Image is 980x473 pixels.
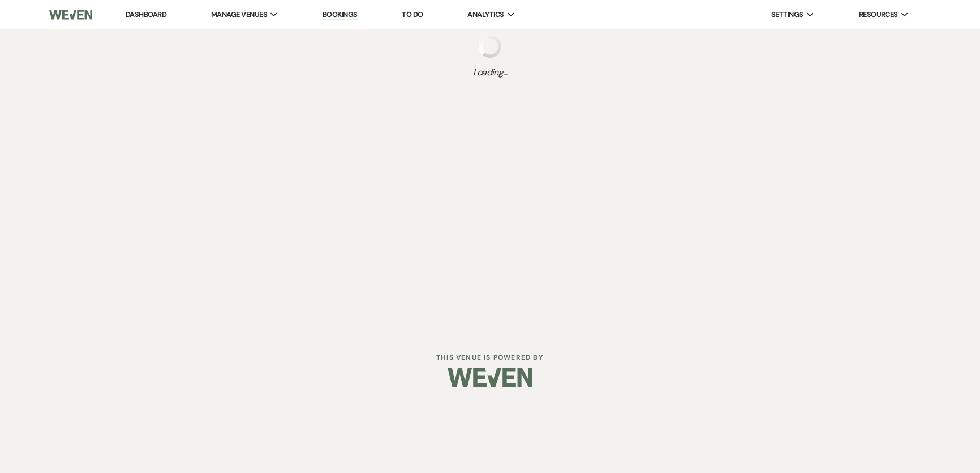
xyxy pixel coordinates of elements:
span: Analytics [467,9,504,20]
img: Weven Logo [49,3,92,27]
span: Resources [859,9,898,20]
span: Manage Venues [211,9,267,20]
img: loading spinner [479,35,501,58]
a: Bookings [323,10,358,20]
img: Weven Logo [448,357,532,397]
span: Loading... [473,66,508,79]
a: To Do [402,10,423,19]
a: Dashboard [126,10,166,19]
span: Settings [771,9,803,20]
